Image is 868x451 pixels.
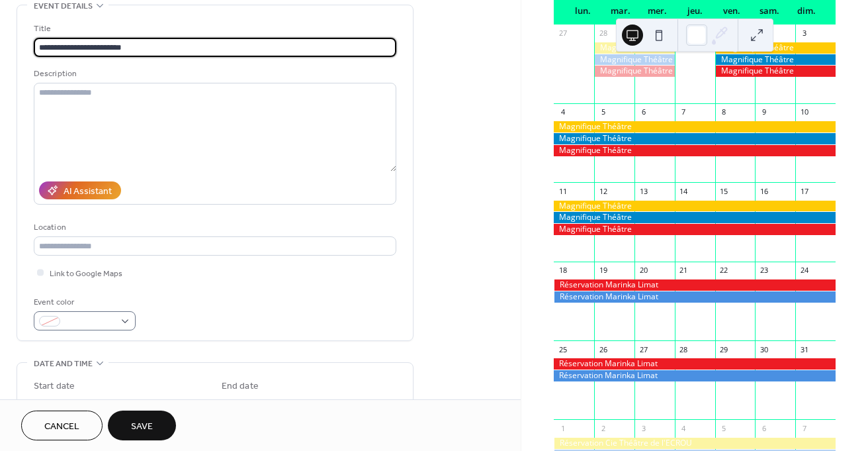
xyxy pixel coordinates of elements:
div: 11 [558,186,568,196]
div: Réservation Marinka Limat [554,370,836,381]
button: AI Assistant [39,181,121,199]
div: 4 [679,423,689,433]
div: 30 [759,344,769,354]
div: Magnifique Théâtre [554,212,836,223]
span: Link to Google Maps [50,267,122,281]
div: Start date [34,379,75,393]
div: 5 [719,423,729,433]
div: Magnifique Théâtre [554,133,836,144]
div: 16 [759,186,769,196]
div: Event color [34,295,133,309]
div: 22 [719,266,729,276]
div: 10 [799,107,809,117]
div: 9 [759,107,769,117]
div: 6 [759,423,769,433]
div: 25 [558,344,568,354]
div: Magnifique Théâtre [554,224,836,235]
div: Magnifique Théâtre [715,42,836,54]
span: Time [318,397,336,411]
div: 1 [558,423,568,433]
div: Magnifique Théâtre [594,54,675,66]
div: 27 [638,344,648,354]
div: Magnifique Théâtre [554,121,836,132]
div: Magnifique Théâtre [594,66,675,77]
div: Magnifique Théâtre [594,42,675,54]
span: Date [222,397,239,411]
div: 12 [598,186,608,196]
div: 28 [679,344,689,354]
div: 27 [558,28,568,38]
span: Time [130,397,148,411]
div: 2 [598,423,608,433]
div: Magnifique Théâtre [715,66,836,77]
div: 20 [638,266,648,276]
div: 24 [799,266,809,276]
div: Magnifique Théâtre [715,54,836,66]
div: Location [34,221,394,234]
span: Date [34,397,52,411]
span: Save [131,420,153,434]
div: 5 [598,107,608,117]
div: 14 [679,186,689,196]
div: 21 [679,266,689,276]
div: Magnifique Théâtre [554,201,836,212]
div: Réservation Cie Théâtre de l'ECROU [554,438,836,449]
div: 28 [598,28,608,38]
span: Cancel [44,420,79,434]
div: 4 [558,107,568,117]
div: 15 [719,186,729,196]
div: 29 [719,344,729,354]
div: 7 [679,107,689,117]
div: 18 [558,266,568,276]
div: 6 [638,107,648,117]
div: 17 [799,186,809,196]
div: Réservation Marinka Limat [554,279,836,291]
div: 31 [799,344,809,354]
div: Réservation Marinka Limat [554,358,836,370]
div: End date [222,379,259,393]
div: 3 [799,28,809,38]
button: Save [108,411,176,440]
div: 19 [598,266,608,276]
div: 26 [598,344,608,354]
div: AI Assistant [64,185,112,199]
div: Description [34,67,394,81]
div: 13 [638,186,648,196]
div: 3 [638,423,648,433]
div: 7 [799,423,809,433]
div: Title [34,22,394,36]
div: Réservation Marinka Limat [554,291,836,303]
div: 23 [759,266,769,276]
span: Date and time [34,357,93,371]
button: Cancel [21,411,103,440]
div: 8 [719,107,729,117]
div: Magnifique Théâtre [554,145,836,156]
